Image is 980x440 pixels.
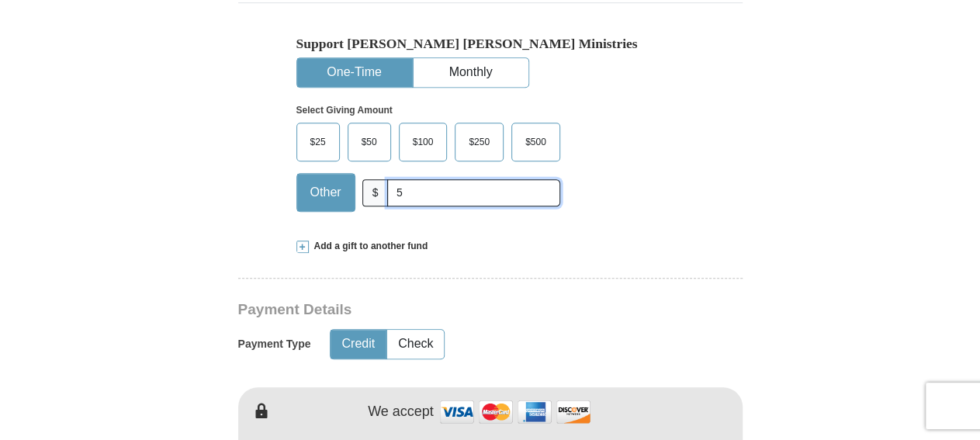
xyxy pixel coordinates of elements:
[414,58,528,87] button: Monthly
[362,179,389,206] span: $
[238,301,634,319] h3: Payment Details
[518,130,554,154] span: $500
[387,179,559,206] input: Other Amount
[387,330,444,359] button: Check
[296,36,684,52] h5: Support [PERSON_NAME] [PERSON_NAME] Ministries
[461,130,497,154] span: $250
[238,338,311,351] h5: Payment Type
[331,330,386,359] button: Credit
[309,240,428,253] span: Add a gift to another fund
[303,130,334,154] span: $25
[438,395,593,428] img: credit cards accepted
[354,130,385,154] span: $50
[368,404,434,421] h4: We accept
[405,130,442,154] span: $100
[303,181,349,204] span: Other
[296,105,393,116] strong: Select Giving Amount
[297,58,412,87] button: One-Time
